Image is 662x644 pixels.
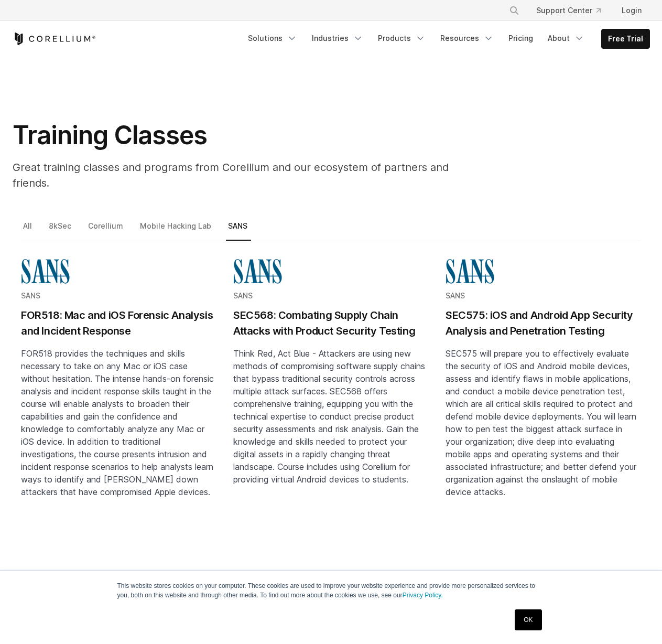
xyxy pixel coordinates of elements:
a: All [21,219,36,241]
a: Pricing [502,29,539,48]
a: Login [613,1,650,20]
a: Free Trial [602,29,649,48]
span: FOR518 provides the techniques and skills necessary to take on any Mac or iOS case without hesita... [21,348,214,497]
h2: SEC568: Combating Supply Chain Attacks with Product Security Testing [233,307,429,339]
button: Search [505,1,524,20]
a: Privacy Policy. [403,592,443,599]
span: SANS [446,291,465,300]
a: Blog post summary: FOR518: Mac and iOS Forensic Analysis and Incident Response [21,258,216,532]
span: Think Red, Act Blue - Attackers are using new methods of compromising software supply chains that... [233,348,425,485]
a: Blog post summary: SEC568: Combating Supply Chain Attacks with Product Security Testing [233,258,429,532]
div: Navigation Menu [242,29,650,49]
span: SANS [21,291,40,300]
a: SANS [226,219,251,241]
a: Support Center [528,1,609,20]
img: sans-logo-cropped [21,258,70,284]
a: Corellium Home [13,33,96,45]
h1: Training Classes [13,120,484,151]
a: Products [372,29,432,48]
h2: FOR518: Mac and iOS Forensic Analysis and Incident Response [21,307,216,339]
div: Navigation Menu [496,1,650,20]
a: OK [515,609,541,630]
p: SEC575 will prepare you to effectively evaluate the security of iOS and Android mobile devices, a... [446,347,641,498]
a: Industries [306,29,370,48]
span: SANS [233,291,253,300]
a: Solutions [242,29,303,48]
a: Resources [434,29,500,48]
p: Great training classes and programs from Corellium and our ecosystem of partners and friends. [13,159,484,191]
a: Mobile Hacking Lab [138,219,215,241]
h2: SEC575: iOS and Android App Security Analysis and Penetration Testing [446,307,641,339]
a: Corellium [86,219,127,241]
img: sans-logo-cropped [446,258,495,284]
p: This website stores cookies on your computer. These cookies are used to improve your website expe... [117,581,545,600]
a: 8kSec [47,219,75,241]
a: Blog post summary: SEC575: iOS and Android App Security Analysis and Penetration Testing [446,258,641,532]
a: About [541,29,591,48]
img: sans-logo-cropped [233,258,283,284]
